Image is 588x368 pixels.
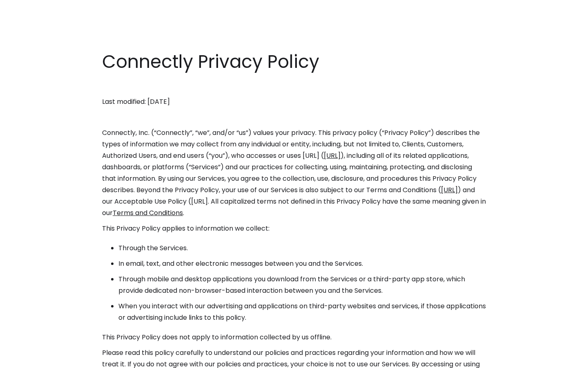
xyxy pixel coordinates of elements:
[102,49,486,74] h1: Connectly Privacy Policy
[118,301,486,323] li: When you interact with our advertising and applications on third-party websites and services, if ...
[441,185,458,195] a: [URL]
[102,96,486,108] p: Last modified: [DATE]
[8,353,49,365] aside: Language selected: English
[102,332,486,343] p: This Privacy Policy does not apply to information collected by us offline.
[16,354,49,365] ul: Language list
[118,258,486,269] li: In email, text, and other electronic messages between you and the Services.
[324,151,341,160] a: [URL]
[102,223,486,234] p: This Privacy Policy applies to information we collect:
[102,81,486,92] p: ‍
[102,127,486,219] p: Connectly, Inc. (“Connectly”, “we”, and/or “us”) values your privacy. This privacy policy (“Priva...
[102,112,486,123] p: ‍
[118,242,486,254] li: Through the Services.
[113,208,183,218] a: Terms and Conditions
[118,274,486,296] li: Through mobile and desktop applications you download from the Services or a third-party app store...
